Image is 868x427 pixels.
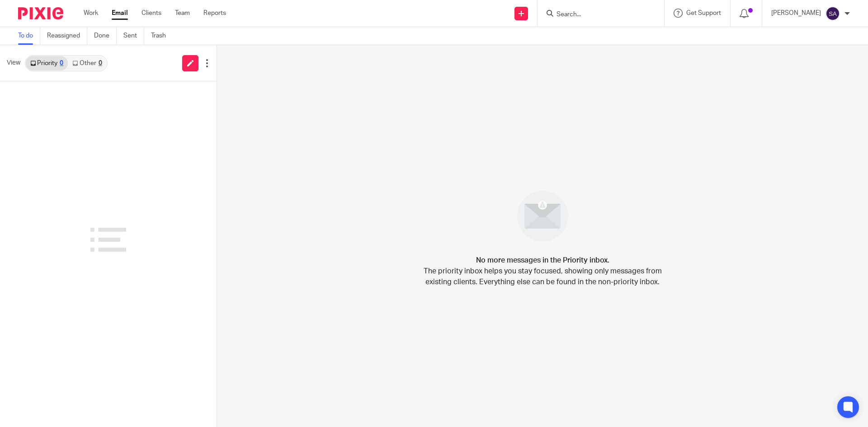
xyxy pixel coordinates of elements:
input: Search [556,11,637,19]
a: Reports [203,9,226,18]
a: Team [175,9,190,18]
a: Done [94,27,117,45]
img: Pixie [18,7,63,19]
h4: No more messages in the Priority inbox. [476,255,609,266]
img: svg%3E [826,6,840,21]
a: Trash [151,27,173,45]
div: 0 [99,60,102,66]
div: 0 [60,60,63,66]
a: Work [84,9,98,18]
a: Priority0 [26,56,68,70]
img: image [511,185,574,248]
a: Sent [123,27,144,45]
p: The priority inbox helps you stay focused, showing only messages from existing clients. Everythin... [423,266,662,287]
p: [PERSON_NAME] [771,9,821,18]
a: Clients [142,9,161,18]
a: To do [18,27,40,45]
a: Other0 [68,56,106,70]
span: Get Support [686,10,721,16]
span: View [7,58,20,68]
a: Reassigned [47,27,87,45]
a: Email [112,9,128,18]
